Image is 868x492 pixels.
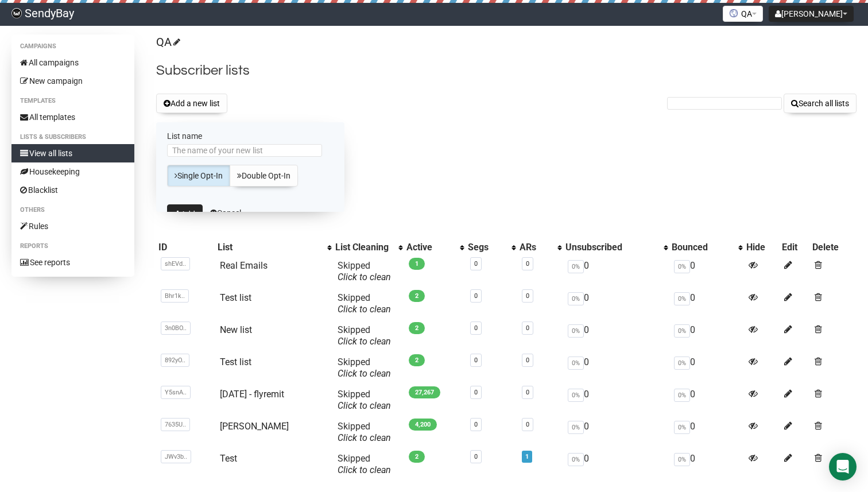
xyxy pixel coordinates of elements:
input: The name of your new list [167,144,322,157]
span: 4,200 [409,419,437,431]
td: 0 [669,320,745,352]
th: List: No sort applied, activate to apply an ascending sort [215,239,333,255]
a: Single Opt-In [167,165,230,187]
th: Edit: No sort applied, sorting is disabled [780,239,810,255]
a: 0 [474,421,478,428]
span: 0% [568,292,584,305]
div: Edit [782,242,808,253]
th: Bounced: No sort applied, activate to apply an ascending sort [669,239,745,255]
button: QA [723,6,763,22]
a: Test [220,453,237,464]
button: Search all lists [784,94,857,113]
span: 27,267 [409,386,440,398]
span: Skipped [338,453,391,475]
span: 3n0BO.. [161,321,191,335]
th: ARs: No sort applied, activate to apply an ascending sort [517,239,563,255]
div: Delete [812,242,854,253]
a: All campaigns [11,53,134,72]
li: Others [11,203,134,217]
a: New list [220,324,252,335]
li: Campaigns [11,40,134,53]
div: Hide [746,242,777,253]
div: List Cleaning [335,242,393,253]
th: Unsubscribed: No sort applied, activate to apply an ascending sort [563,239,669,255]
span: Skipped [338,260,391,282]
a: Cancel [210,208,241,218]
a: [PERSON_NAME] [220,421,289,432]
span: Bhr1k.. [161,289,189,303]
span: 0% [674,421,690,434]
th: ID: No sort applied, sorting is disabled [156,239,216,255]
li: Reports [11,239,134,253]
a: 0 [474,260,478,268]
th: Active: No sort applied, activate to apply an ascending sort [404,239,466,255]
a: Test list [220,292,251,303]
h2: Subscriber lists [156,60,857,81]
span: 892yO.. [161,354,189,367]
td: 0 [669,384,745,416]
span: 0% [568,389,584,402]
td: 0 [563,320,669,352]
span: Skipped [338,357,391,379]
div: List [218,242,321,253]
span: 0% [674,292,690,305]
button: Add a new list [156,94,227,113]
span: 0% [674,453,690,466]
a: 0 [526,260,529,268]
li: Templates [11,94,134,108]
a: 0 [474,324,478,332]
a: Double Opt-In [230,165,298,187]
th: List Cleaning: No sort applied, activate to apply an ascending sort [333,239,404,255]
a: See reports [11,253,134,272]
a: Rules [11,217,134,235]
span: 2 [409,322,425,334]
a: QA [156,35,179,49]
span: 0% [568,421,584,434]
a: Click to clean [338,368,391,379]
a: Test list [220,357,251,367]
div: Segs [468,242,506,253]
td: 0 [563,255,669,288]
a: 0 [526,389,529,396]
a: Click to clean [338,304,391,315]
td: 0 [563,288,669,320]
a: [DATE] - flyremit [220,389,284,400]
span: 0% [674,324,690,338]
span: 2 [409,354,425,366]
div: ID [158,242,214,253]
a: New campaign [11,72,134,90]
a: View all lists [11,144,134,162]
a: Click to clean [338,464,391,475]
th: Delete: No sort applied, sorting is disabled [810,239,857,255]
span: Y5snA.. [161,386,191,399]
td: 0 [563,384,669,416]
span: Skipped [338,292,391,315]
button: Add [167,204,203,224]
span: JWv3b.. [161,450,191,463]
a: Blacklist [11,181,134,199]
span: 0% [674,260,690,273]
a: 0 [526,357,529,364]
td: 0 [669,416,745,448]
th: Hide: No sort applied, sorting is disabled [744,239,780,255]
img: favicons [729,9,738,18]
a: Click to clean [338,336,391,347]
span: 0% [568,357,584,370]
td: 0 [563,448,669,481]
a: Click to clean [338,400,391,411]
span: 7635U.. [161,418,190,431]
span: Skipped [338,389,391,411]
span: 0% [674,357,690,370]
span: 0% [674,389,690,402]
button: [PERSON_NAME] [769,6,854,22]
a: Click to clean [338,432,391,443]
a: All templates [11,108,134,126]
span: Skipped [338,324,391,347]
img: 3ac8fce606bea8c746622685618cfdae [11,8,22,18]
span: Skipped [338,421,391,443]
div: Bounced [672,242,733,253]
li: Lists & subscribers [11,130,134,144]
span: 2 [409,451,425,463]
a: Housekeeping [11,162,134,181]
a: 1 [525,453,529,460]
